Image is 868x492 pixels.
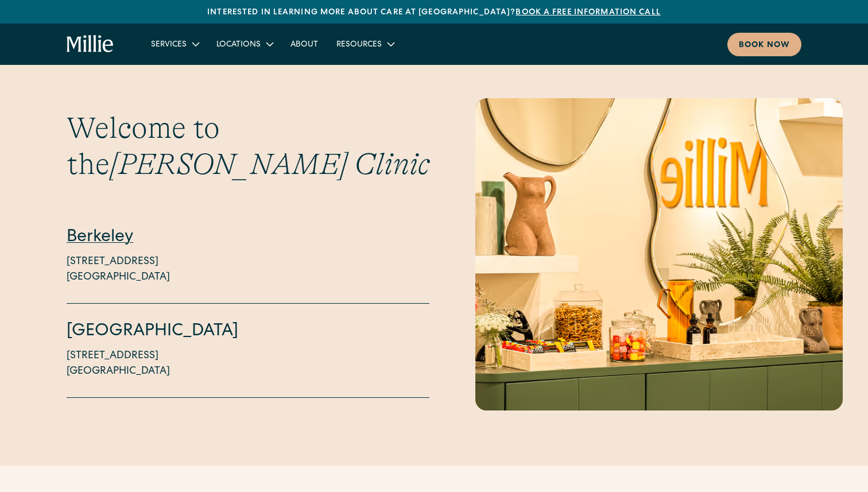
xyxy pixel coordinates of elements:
span: [PERSON_NAME] Clinic [110,147,429,181]
div: Services [142,34,207,53]
a: [STREET_ADDRESS][GEOGRAPHIC_DATA] [67,348,170,379]
div: Resources [327,34,402,53]
a: home [67,35,114,53]
p: [STREET_ADDRESS] [GEOGRAPHIC_DATA] [67,348,170,379]
div: Locations [207,34,281,53]
img: Close-up of a maternity clinic refreshment area with snacks, plants, and a mirror reflecting the ... [475,98,843,423]
div: 5 / 6 [475,98,843,410]
a: [STREET_ADDRESS][GEOGRAPHIC_DATA] [67,254,170,285]
div: Locations [216,39,261,51]
a: Book a free information call [516,9,660,17]
a: [GEOGRAPHIC_DATA] [67,323,238,340]
a: Berkeley [67,229,133,246]
div: Book now [739,40,790,52]
a: About [281,34,327,53]
p: [STREET_ADDRESS] [GEOGRAPHIC_DATA] [67,254,170,285]
div: Services [151,39,187,51]
h3: Welcome to the [67,110,429,182]
div: Resources [336,39,382,51]
a: Book now [727,33,801,56]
